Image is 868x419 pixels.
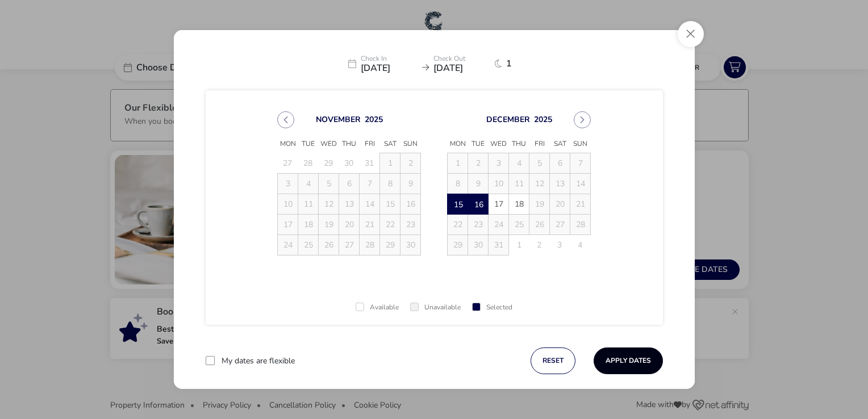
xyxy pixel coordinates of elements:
div: Selected [472,304,512,311]
td: 12 [319,194,339,214]
td: 22 [448,214,468,234]
span: 16 [469,195,489,215]
td: 2 [529,234,550,255]
td: 12 [529,173,550,194]
td: 20 [550,194,570,214]
td: 27 [550,214,570,234]
td: 19 [529,194,550,214]
td: 27 [278,153,298,173]
button: Choose Year [534,114,552,124]
span: Wed [489,136,509,153]
span: 15 [448,195,468,215]
td: 8 [448,173,468,194]
td: 8 [380,173,400,194]
td: 29 [319,153,339,173]
td: 6 [550,153,570,173]
td: 15 [380,194,400,214]
td: 28 [570,214,591,234]
td: 17 [278,214,298,234]
td: 26 [529,214,550,234]
td: 9 [468,173,489,194]
td: 26 [319,234,339,255]
span: Thu [509,136,529,153]
td: 3 [550,234,570,255]
td: 1 [448,153,468,173]
td: 31 [489,234,509,255]
td: 31 [360,153,380,173]
span: Sat [550,136,570,153]
button: Choose Month [486,114,530,124]
td: 6 [339,173,360,194]
td: 16 [400,194,421,214]
td: 1 [509,234,529,255]
button: Apply Dates [594,347,663,374]
td: 23 [400,214,421,234]
td: 20 [339,214,360,234]
button: Choose Month [316,114,361,124]
td: 14 [570,173,591,194]
td: 21 [360,214,380,234]
td: 4 [570,234,591,255]
button: reset [531,347,575,374]
span: Fri [360,136,380,153]
td: 11 [298,194,319,214]
td: 7 [570,153,591,173]
td: 9 [400,173,421,194]
span: Sun [400,136,421,153]
td: 17 [489,194,509,214]
span: Wed [319,136,339,153]
div: Available [356,304,399,311]
td: 28 [360,234,380,255]
span: [DATE] [361,64,418,73]
span: Tue [298,136,319,153]
td: 16 [468,194,489,214]
td: 4 [509,153,529,173]
p: Check In [361,55,418,64]
td: 29 [380,234,400,255]
button: Choose Year [365,114,383,124]
td: 30 [400,234,421,255]
td: 18 [298,214,319,234]
td: 7 [360,173,380,194]
td: 13 [550,173,570,194]
div: Choose Date [267,98,601,269]
td: 25 [509,214,529,234]
p: Check Out [433,55,490,64]
td: 22 [380,214,400,234]
td: 4 [298,173,319,194]
td: 25 [298,234,319,255]
td: 5 [529,153,550,173]
span: 1 [506,59,520,68]
span: [DATE] [433,64,490,73]
span: Mon [278,136,298,153]
td: 24 [278,234,298,255]
span: Fri [529,136,550,153]
td: 3 [278,173,298,194]
td: 28 [298,153,319,173]
span: Tue [468,136,489,153]
span: Mon [448,136,468,153]
td: 15 [448,194,468,214]
td: 18 [509,194,529,214]
td: 2 [468,153,489,173]
span: 18 [509,194,529,214]
td: 10 [278,194,298,214]
td: 2 [400,153,421,173]
td: 13 [339,194,360,214]
td: 11 [509,173,529,194]
button: Close [678,21,704,47]
span: Sat [380,136,400,153]
td: 5 [319,173,339,194]
label: My dates are flexible [222,357,295,365]
td: 19 [319,214,339,234]
td: 21 [570,194,591,214]
td: 23 [468,214,489,234]
td: 27 [339,234,360,255]
div: Unavailable [410,304,461,311]
td: 14 [360,194,380,214]
td: 24 [489,214,509,234]
span: 17 [489,194,508,214]
td: 1 [380,153,400,173]
td: 3 [489,153,509,173]
td: 10 [489,173,509,194]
